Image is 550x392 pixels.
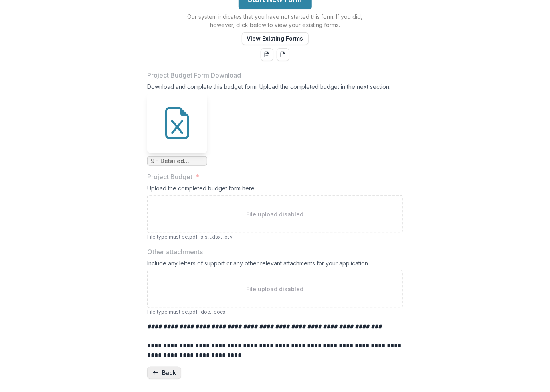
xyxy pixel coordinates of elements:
[147,83,403,93] div: Download and complete this budget form. Upload the completed budget in the next section.
[247,285,304,293] p: File upload disabled
[147,367,181,379] button: Back
[261,48,273,61] button: word-download
[147,71,241,80] p: Project Budget Form Download
[151,158,204,165] span: 9 - Detailed Budget Form 2026.xlsx
[147,247,203,257] p: Other attachments
[147,233,403,241] p: File type must be .pdf, .xls, .xlsx, .csv
[247,210,304,218] p: File upload disabled
[147,260,403,270] div: Include any letters of support or any other relevant attachments for your application.
[147,185,403,195] div: Upload the completed budget form here.
[242,32,309,45] button: View Existing Forms
[175,12,375,29] p: Our system indicates that you have not started this form. If you did, however, click below to vie...
[147,93,207,166] div: 9 - Detailed Budget Form 2026.xlsx
[277,48,289,61] button: pdf-download
[147,172,192,182] p: Project Budget
[147,308,403,316] p: File type must be .pdf, .doc, .docx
